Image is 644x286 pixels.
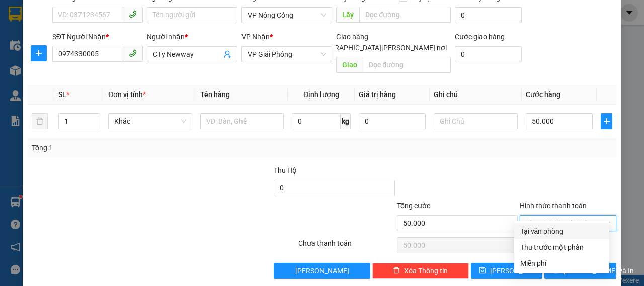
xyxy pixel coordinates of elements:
span: user-add [223,50,231,58]
input: 0 [359,113,426,129]
span: [GEOGRAPHIC_DATA][PERSON_NAME] nơi [309,42,451,53]
input: Dọc đường [363,57,450,73]
button: plus [601,113,612,129]
input: VD: Bàn, Ghế [200,113,284,129]
img: logo [5,29,20,64]
span: Giá trị hàng [359,90,396,99]
span: Xóa Thông tin [404,265,448,276]
span: Tổng cước [397,202,430,210]
strong: PHIẾU BIÊN NHẬN [25,55,80,77]
span: VP Nông Cống [248,8,326,23]
button: delete [32,113,48,129]
button: [PERSON_NAME] [274,263,370,279]
button: printer[PERSON_NAME] và In [544,263,616,279]
span: NC1410250198 [86,41,146,51]
span: SĐT XE [35,43,68,53]
div: Người nhận [147,31,237,42]
input: Ghi Chú [434,113,518,129]
span: Cước hàng [526,90,560,99]
span: Giao [336,57,363,73]
span: Lấy [336,7,359,23]
button: deleteXóa Thông tin [372,263,469,279]
button: save[PERSON_NAME] [471,263,543,279]
span: VP Nhận [242,33,270,41]
span: Tên hàng [200,90,230,99]
span: delete [393,267,400,275]
span: plus [31,49,46,57]
div: Chưa thanh toán [297,238,396,255]
span: [PERSON_NAME] [295,265,349,276]
div: Tổng: 1 [32,142,250,153]
span: save [479,267,486,275]
span: Giao hàng [336,33,368,41]
div: Miễn phí [520,258,603,269]
span: phone [129,10,137,18]
label: Cước giao hàng [455,33,505,41]
span: Khác [114,114,186,129]
span: [PERSON_NAME] [490,265,544,276]
span: phone [129,49,137,57]
strong: CHUYỂN PHÁT NHANH ĐÔNG LÝ [21,8,85,41]
span: kg [341,113,351,129]
span: Định lượng [303,90,339,99]
button: plus [31,45,47,61]
input: Dọc đường [359,7,450,23]
span: Thu Hộ [274,166,297,174]
div: Tại văn phòng [520,226,603,237]
div: Thu trước một phần [520,242,603,253]
span: Đơn vị tính [108,90,146,99]
input: Cước giao hàng [455,46,522,62]
span: plus [601,117,612,125]
th: Ghi chú [430,85,522,105]
span: VP Giải Phóng [248,47,326,62]
label: Hình thức thanh toán [520,202,587,210]
input: Cước lấy hàng [455,7,522,23]
span: SL [58,90,66,99]
div: SĐT Người Nhận [52,31,143,42]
